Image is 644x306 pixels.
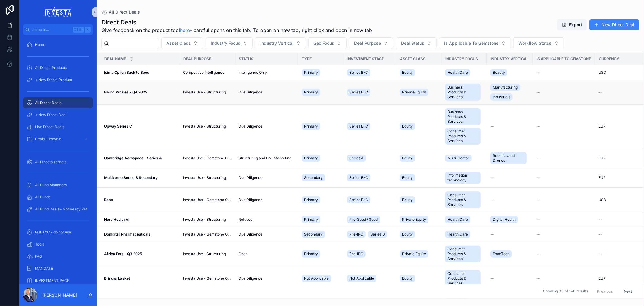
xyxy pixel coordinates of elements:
span: Primary [304,124,318,129]
strong: Domixtar Pharmaceuticals [104,232,150,236]
a: -- [536,70,591,75]
span: Equity [402,276,413,281]
span: Industrials [493,95,510,99]
a: Consumer Products & Services [445,269,483,288]
a: Not Applicable [347,274,392,283]
span: FoodTech [493,252,510,256]
a: Investa Use - Structuring [183,124,231,129]
span: Is Applicable To Gemstone [537,57,591,61]
a: Series B-C [347,87,392,97]
span: Industry Focus [211,40,240,46]
a: -- [536,175,591,180]
span: Give feedback on the product tool - careful opens on this tab. To open on new tab, right click an... [101,27,372,34]
a: Equity [400,122,438,131]
a: + New Direct Deal [23,109,93,120]
span: Equity [402,175,413,180]
span: Secondary [304,232,323,237]
a: Primary [302,215,340,224]
span: Workflow Status [518,40,552,46]
button: Select Button [396,37,437,49]
span: Currency [599,57,619,61]
a: -- [536,252,591,256]
span: Equity [402,70,413,75]
a: Base [104,197,176,202]
span: Industry Vertical [260,40,293,46]
a: Beauty [490,68,529,77]
a: -- [536,90,591,95]
span: Intelligence Only [239,70,267,75]
a: Primary [302,87,340,97]
span: Manufacturing [493,85,518,90]
span: Live Direct Deals [35,125,64,129]
span: -- [536,232,540,237]
a: Africa Eats - Q3 2025 [104,252,176,256]
span: -- [598,90,602,95]
span: Series D [370,232,385,237]
a: Investa Use - Structuring [183,217,231,222]
span: test KYC - do not use [35,230,71,235]
span: Series B-C [349,90,368,95]
a: All Direct Products [23,62,93,73]
span: All Fund Managers [35,183,67,187]
a: -- [536,124,591,129]
button: Select Button [206,37,253,49]
a: test KYC - do not use [23,227,93,238]
a: Due Diligence [239,90,294,95]
a: USD [598,70,641,75]
span: + New Direct Deal [35,112,66,117]
span: Primary [304,70,318,75]
span: Asset Class [166,40,191,46]
h1: Direct Deals [101,18,372,27]
a: Secondary [302,173,340,183]
span: Deal Name [104,57,126,61]
span: All Funds [35,195,50,200]
div: scrollable content [19,35,97,284]
a: Primary [302,153,340,163]
a: Due Diligence [239,276,294,281]
span: Consumer Products & Services [447,193,478,207]
a: Secondary [302,229,340,239]
span: Industry Vertical [491,57,529,61]
a: All Fund Managers [23,180,93,190]
a: Investa Use - Gemstone Only [183,156,231,161]
button: Select Button [308,37,347,49]
a: Investa Use - Gemstone Only [183,197,231,202]
span: -- [536,252,540,256]
a: Series B-C [347,68,392,77]
button: New Direct Deal [589,19,639,30]
a: Primary [302,249,340,259]
a: Series B-C [347,122,392,131]
span: Investa Use - Structuring [183,124,226,129]
a: Not Applicable [302,274,340,283]
a: + New Direct Product [23,74,93,85]
span: Investa Use - Structuring [183,175,226,180]
a: EUR [598,124,641,129]
span: Investa Use - Gemstone Only [183,276,231,281]
span: Asset Class [400,57,425,61]
span: -- [536,124,540,129]
a: Consumer Products & Services [445,244,483,264]
span: Equity [402,197,413,202]
a: -- [536,197,591,202]
a: Series A [347,153,392,163]
span: EUR [598,124,606,129]
span: Showing 30 of 148 results [543,289,588,294]
span: Status [239,57,253,61]
strong: Brindisi basket [104,276,130,281]
span: Primary [304,156,318,161]
span: EUR [598,276,606,281]
span: Health Care [447,232,468,237]
a: Multi-Sector [445,153,483,163]
span: Competitive Intelligence [183,70,224,75]
button: Select Button [513,37,564,49]
span: Tools [35,242,44,247]
a: -- [536,217,591,222]
span: Is Applicable To Gemstone [444,40,498,46]
span: Pre-IPO [349,252,363,256]
a: Equity [400,195,438,205]
a: Health Care [445,68,483,77]
span: -- [536,90,540,95]
span: -- [536,175,540,180]
span: Private Equity [402,252,426,256]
